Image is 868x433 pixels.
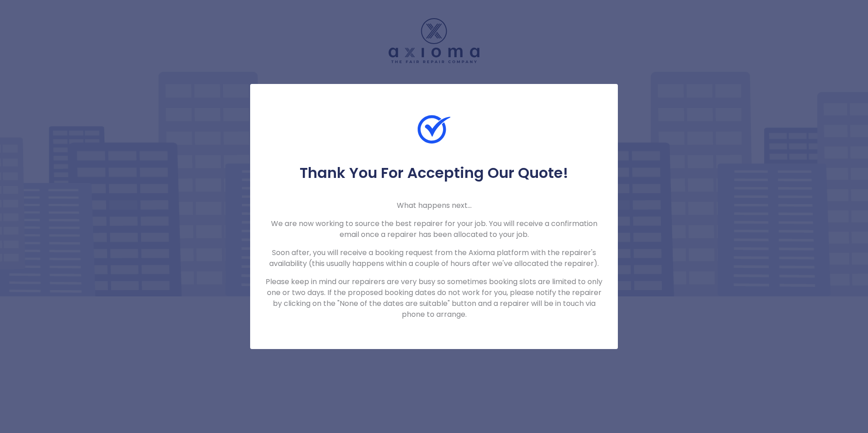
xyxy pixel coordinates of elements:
[265,218,603,240] p: We are now working to source the best repairer for your job. You will receive a confirmation emai...
[265,276,603,320] p: Please keep in mind our repairers are very busy so sometimes booking slots are limited to only on...
[265,200,603,211] p: What happens next...
[265,164,603,182] h5: Thank You For Accepting Our Quote!
[418,113,450,146] img: Check
[265,247,603,269] p: Soon after, you will receive a booking request from the Axioma platform with the repairer's avail...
